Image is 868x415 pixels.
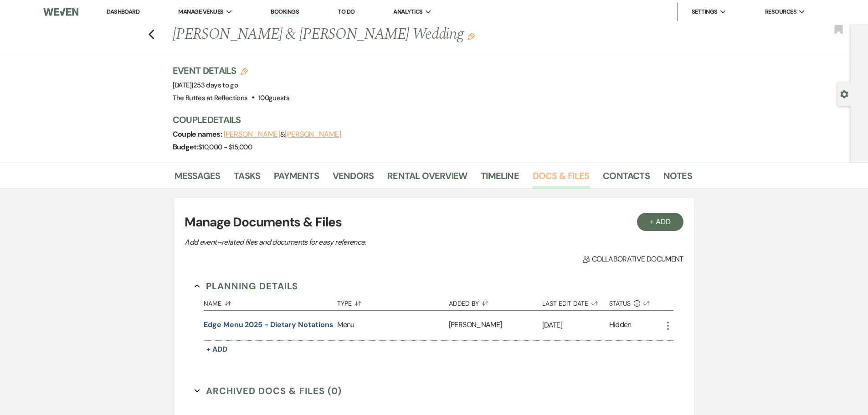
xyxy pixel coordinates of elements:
[206,344,227,354] span: + Add
[274,169,319,189] a: Payments
[337,293,448,310] button: Type
[107,8,139,15] a: Dashboard
[609,293,663,310] button: Status
[173,142,199,152] span: Budget:
[234,169,260,189] a: Tasks
[195,279,298,293] button: Planning Details
[337,311,448,340] div: Menu
[178,7,223,16] span: Manage Venues
[542,293,609,310] button: Last Edit Date
[285,131,341,138] button: [PERSON_NAME]
[224,130,341,139] span: &
[204,319,333,330] button: Edge Menu 2025 - Dietary Notations
[338,8,354,15] a: To Do
[173,64,290,77] h3: Event Details
[840,89,848,98] button: Open lead details
[224,131,280,138] button: [PERSON_NAME]
[467,32,475,40] button: Edit
[542,319,609,331] p: [DATE]
[481,169,519,189] a: Timeline
[198,143,252,152] span: $10,000 - $15,000
[173,129,224,139] span: Couple names:
[204,293,337,310] button: Name
[387,169,467,189] a: Rental Overview
[173,24,581,46] h1: [PERSON_NAME] & [PERSON_NAME] Wedding
[637,213,683,231] button: + Add
[533,169,589,189] a: Docs & Files
[663,169,692,189] a: Notes
[333,169,374,189] a: Vendors
[195,384,342,398] button: Archived Docs & Files (0)
[175,169,221,189] a: Messages
[449,311,542,340] div: [PERSON_NAME]
[43,2,78,21] img: Weven Logo
[609,319,632,332] div: Hidden
[583,254,683,265] span: Collaborative document
[173,113,683,126] h3: Couple Details
[204,343,230,356] button: + Add
[258,93,289,102] span: 100 guests
[609,300,631,307] span: Status
[449,293,542,310] button: Added By
[192,81,238,90] span: |
[765,7,796,16] span: Resources
[393,7,422,16] span: Analytics
[193,81,238,90] span: 253 days to go
[603,169,650,189] a: Contacts
[271,8,299,16] a: Bookings
[173,81,238,90] span: [DATE]
[185,236,503,248] p: Add event–related files and documents for easy reference.
[173,93,248,102] span: The Buttes at Reflections
[692,7,718,16] span: Settings
[185,213,683,232] h3: Manage Documents & Files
